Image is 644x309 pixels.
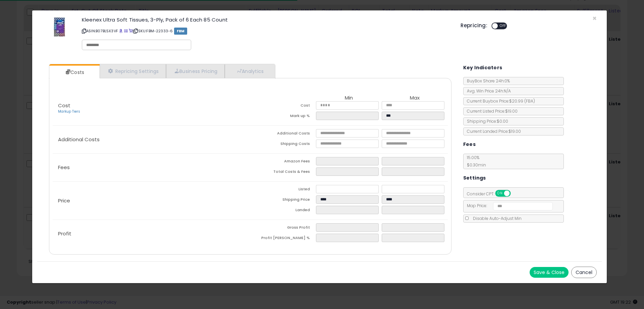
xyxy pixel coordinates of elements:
span: Map Price: [464,203,553,208]
a: BuyBox page [119,28,123,34]
a: All offer listings [124,28,128,34]
span: Current Landed Price: $19.00 [464,128,521,134]
span: Disable Auto-Adjust Min [470,216,522,221]
h5: Settings [463,174,486,182]
img: 51YLEYyRZEL._SL60_.jpg [54,17,65,37]
h5: Repricing: [461,23,487,28]
td: Total Costs & Fees [250,167,316,178]
td: Cost [250,101,316,112]
p: Additional Costs [53,137,250,142]
a: Business Pricing [166,64,225,78]
a: Repricing Settings [100,64,166,78]
a: Analytics [225,64,274,78]
td: Profit [PERSON_NAME] % [250,234,316,244]
span: ON [496,191,504,196]
span: Avg. Win Price 24h: N/A [464,88,511,94]
span: Current Listed Price: $19.00 [464,108,518,114]
button: Cancel [571,267,597,278]
span: Shipping Price: $0.00 [464,118,508,124]
p: Cost [53,103,250,114]
h5: Fees [463,140,476,149]
th: Max [382,95,447,101]
h5: Key Indicators [463,64,502,72]
span: × [592,13,597,23]
td: Shipping Costs [250,140,316,150]
span: OFF [498,23,508,29]
td: Shipping Price [250,195,316,206]
p: ASIN: B07BL5X3VF | SKU: FBM-22333-6 [82,26,450,36]
span: $0.30 min [464,162,486,168]
p: Profit [53,231,250,236]
span: BuyBox Share 24h: 0% [464,78,510,84]
td: Landed [250,206,316,216]
td: Additional Costs [250,129,316,140]
span: 15.00 % [464,155,486,168]
span: OFF [509,191,520,196]
span: ( FBA ) [524,98,535,104]
span: $20.99 [509,98,535,104]
span: Current Buybox Price: [464,98,535,104]
a: Markup Tiers [58,109,80,114]
td: Amazon Fees [250,157,316,167]
td: Listed [250,185,316,195]
p: Fees [53,165,250,170]
button: Save & Close [530,267,569,278]
span: FBM [174,28,187,35]
th: Min [316,95,382,101]
p: Price [53,198,250,203]
td: Mark up % [250,112,316,122]
h3: Kleenex Ultra Soft Tissues, 3-Ply, Pack of 6 Each 85 Count [82,17,450,22]
a: Your listing only [129,28,132,34]
a: Costs [49,66,99,79]
td: Gross Profit [250,223,316,234]
span: Consider CPT: [464,191,520,197]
